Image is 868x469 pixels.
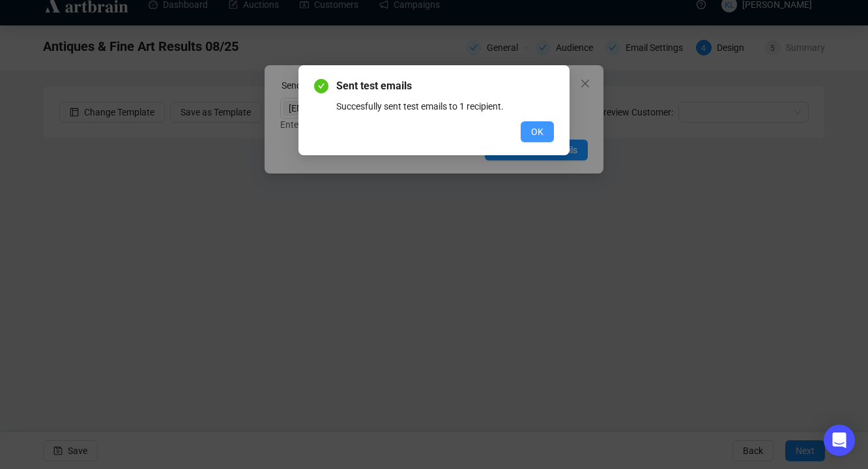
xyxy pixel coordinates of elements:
[336,99,554,113] div: Succesfully sent test emails to 1 recipient.
[531,125,543,139] span: OK
[521,121,554,142] button: OK
[336,78,554,94] span: Sent test emails
[824,425,855,456] div: Open Intercom Messenger
[314,79,328,93] span: check-circle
